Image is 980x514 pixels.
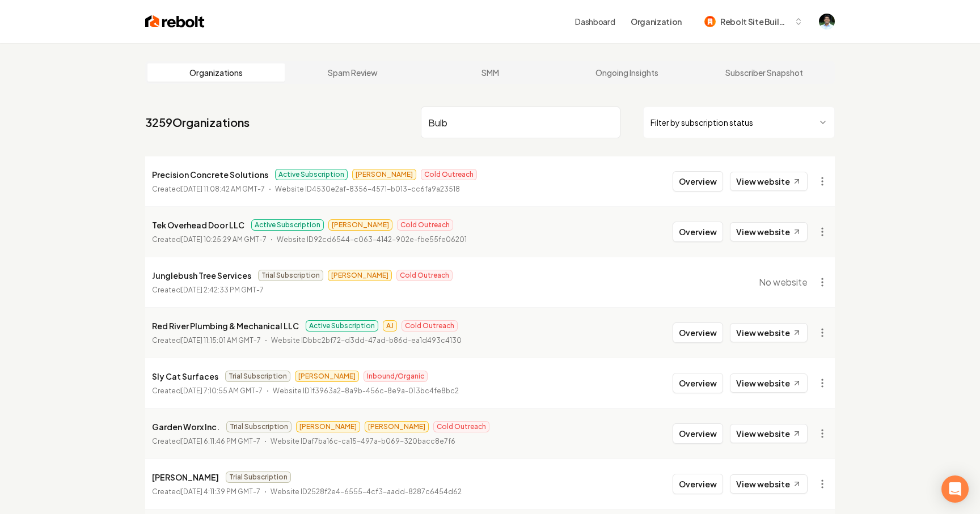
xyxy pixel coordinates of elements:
[295,371,359,382] span: [PERSON_NAME]
[273,385,459,397] p: Website ID 1f3963a2-8a9b-456c-8e9a-013bc4fe8bc2
[296,421,360,432] span: [PERSON_NAME]
[396,270,453,281] span: Cold Outreach
[145,14,205,29] img: Rebolt Logo
[226,421,292,432] span: Trial Subscription
[402,320,458,332] span: Cold Outreach
[271,335,462,346] p: Website ID bbc2bf72-d3dd-47ad-b86d-ea1d493c4130
[181,286,264,294] time: [DATE] 2:42:33 PM GMT-7
[421,107,620,138] input: Search by name or ID
[365,421,429,432] span: [PERSON_NAME]
[152,319,299,333] p: Red River Plumbing & Mechanical LLC
[145,114,250,130] a: 3259Organizations
[352,169,416,180] span: [PERSON_NAME]
[673,171,723,192] button: Overview
[730,424,808,443] a: View website
[673,322,723,343] button: Overview
[152,486,260,498] p: Created
[673,222,723,242] button: Overview
[152,335,261,346] p: Created
[559,63,696,82] a: Ongoing Insights
[285,63,422,82] a: Spam Review
[421,169,477,180] span: Cold Outreach
[271,486,462,498] p: Website ID 2528f2e4-6555-4cf3-aadd-8287c6454d62
[152,184,265,195] p: Created
[181,386,263,395] time: [DATE] 7:10:55 AM GMT-7
[730,373,808,393] a: View website
[152,369,218,383] p: Sly Cat Surfaces
[328,270,392,281] span: [PERSON_NAME]
[275,184,460,195] p: Website ID 4530e2af-8356-4571-b013-cc6fa9a23518
[181,336,261,345] time: [DATE] 11:15:01 AM GMT-7
[152,420,219,434] p: Garden Worx Inc.
[152,284,264,296] p: Created
[147,63,285,82] a: Organizations
[433,421,489,432] span: Cold Outreach
[759,275,808,289] span: No website
[730,323,808,342] a: View website
[181,487,260,496] time: [DATE] 4:11:39 PM GMT-7
[181,437,260,445] time: [DATE] 6:11:46 PM GMT-7
[720,16,789,28] span: Rebolt Site Builder
[152,385,263,397] p: Created
[152,269,251,282] p: Junglebush Tree Services
[730,222,808,241] a: View website
[941,475,969,503] div: Open Intercom Messenger
[819,14,835,29] button: Open user button
[152,470,219,484] p: [PERSON_NAME]
[819,14,835,29] img: Arwin Rahmatpanah
[258,270,323,281] span: Trial Subscription
[695,63,833,82] a: Subscriber Snapshot
[673,474,723,494] button: Overview
[328,219,392,231] span: [PERSON_NAME]
[421,63,559,82] a: SMM
[673,373,723,393] button: Overview
[181,185,265,193] time: [DATE] 11:08:42 AM GMT-7
[730,474,808,494] a: View website
[364,371,428,382] span: Inbound/Organic
[704,16,716,27] img: Rebolt Site Builder
[575,16,615,27] a: Dashboard
[397,219,453,231] span: Cold Outreach
[271,436,455,447] p: Website ID af7ba16c-ca15-497a-b069-320bacc8e7f6
[306,320,378,332] span: Active Subscription
[152,436,260,447] p: Created
[181,235,267,244] time: [DATE] 10:25:29 AM GMT-7
[277,234,467,245] p: Website ID 92cd6544-c063-4142-902e-fbe55fe06201
[152,234,267,245] p: Created
[152,218,244,232] p: Tek Overhead Door LLC
[730,172,808,191] a: View website
[225,371,290,382] span: Trial Subscription
[383,320,397,332] span: AJ
[673,423,723,444] button: Overview
[226,471,291,483] span: Trial Subscription
[275,169,348,180] span: Active Subscription
[251,219,324,231] span: Active Subscription
[152,168,268,181] p: Precision Concrete Solutions
[624,11,688,32] button: Organization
